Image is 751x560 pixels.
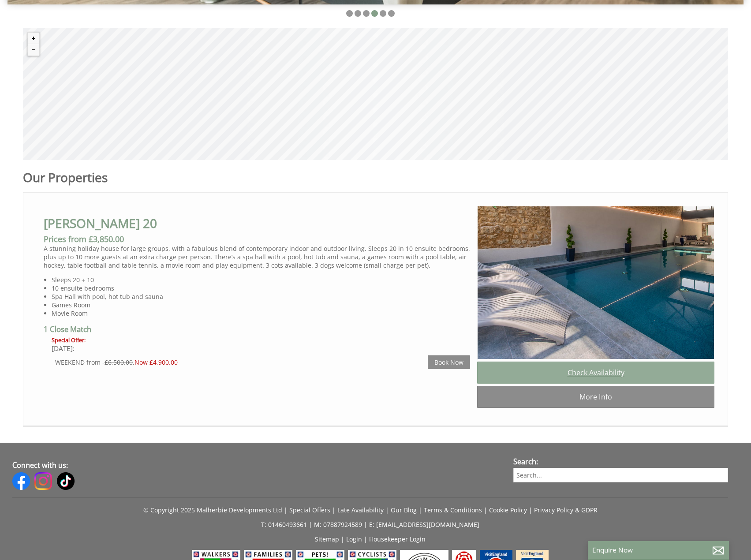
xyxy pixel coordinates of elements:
[52,344,470,353] div: [DATE]
[44,244,470,269] p: A stunning holiday house for large groups, with a fabulous blend of contemporary indoor and outdo...
[52,301,470,309] li: Games Room
[289,506,330,514] a: Special Offers
[346,535,362,543] a: Login
[364,535,367,543] span: |
[369,535,426,543] a: Housekeeper Login
[529,506,532,514] span: |
[428,355,470,369] a: Book Now
[513,468,728,482] input: Search...
[12,472,30,490] img: Facebook
[314,520,362,529] a: M: 07887924589
[55,358,428,366] div: WEEKEND from - ,
[52,276,470,284] li: Sleeps 20 + 10
[52,309,470,317] li: Movie Room
[369,520,479,529] a: E: [EMAIL_ADDRESS][DOMAIN_NAME]
[513,457,728,467] h3: Search:
[284,506,288,514] span: |
[309,520,312,529] span: |
[337,506,384,514] a: Late Availability
[135,358,178,366] span: Now £4,900.00
[477,206,714,359] img: Churchill_20_somerset_sleeps20_spa1_pool_spa_bbq_family_celebration_.content.original.jpg
[52,292,470,301] li: Spa Hall with pool, hot tub and sauna
[484,506,487,514] span: |
[105,358,133,366] span: £6,500.00
[44,215,157,231] a: [PERSON_NAME] 20
[385,506,389,514] span: |
[57,472,75,490] img: Tiktok
[23,169,481,186] h1: Our Properties
[418,506,422,514] span: |
[52,336,470,344] div: Special Offer:
[34,472,52,490] img: Instagram
[391,506,417,514] a: Our Blog
[12,460,499,470] h3: Connect with us:
[23,28,728,160] canvas: Map
[28,33,39,44] button: Zoom in
[477,362,714,384] a: Check Availability
[315,535,339,543] a: Sitemap
[261,520,307,529] a: T: 01460493661
[52,284,470,292] li: 10 ensuite bedrooms
[477,386,714,408] a: More Info
[28,44,39,56] button: Zoom out
[592,545,725,555] p: Enquire Now
[143,506,282,514] a: © Copyright 2025 Malherbie Developments Ltd
[332,506,336,514] span: |
[44,324,470,336] h4: 1 Close Match
[534,506,598,514] a: Privacy Policy & GDPR
[44,234,470,244] h3: Prices from £3,850.00
[489,506,527,514] a: Cookie Policy
[424,506,482,514] a: Terms & Conditions
[341,535,344,543] span: |
[364,520,367,529] span: |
